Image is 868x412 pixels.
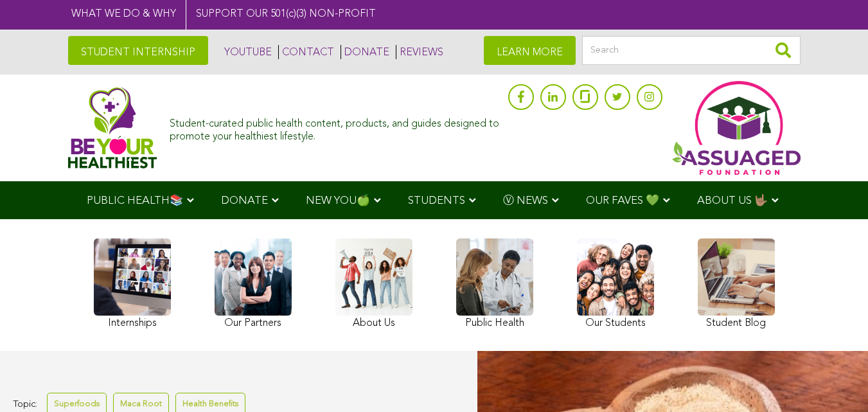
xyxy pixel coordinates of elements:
[68,181,801,219] div: Navigation Menu
[804,350,868,412] iframe: Chat Widget
[87,195,183,206] span: PUBLIC HEALTH📚
[306,195,370,206] span: NEW YOU🍏
[697,195,768,206] span: ABOUT US 🤟🏽
[396,45,443,59] a: REVIEWS
[580,90,589,103] img: glassdoor
[341,45,389,59] a: DONATE
[170,112,501,143] div: Student-curated public health content, products, and guides designed to promote your healthiest l...
[408,195,465,206] span: STUDENTS
[221,45,272,59] a: YOUTUBE
[68,36,208,65] a: STUDENT INTERNSHIP
[503,195,548,206] span: Ⓥ NEWS
[278,45,334,59] a: CONTACT
[586,195,659,206] span: OUR FAVES 💚
[582,36,801,65] input: Search
[221,195,268,206] span: DONATE
[68,87,157,168] img: Assuaged
[672,81,801,175] img: Assuaged App
[484,36,576,65] a: LEARN MORE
